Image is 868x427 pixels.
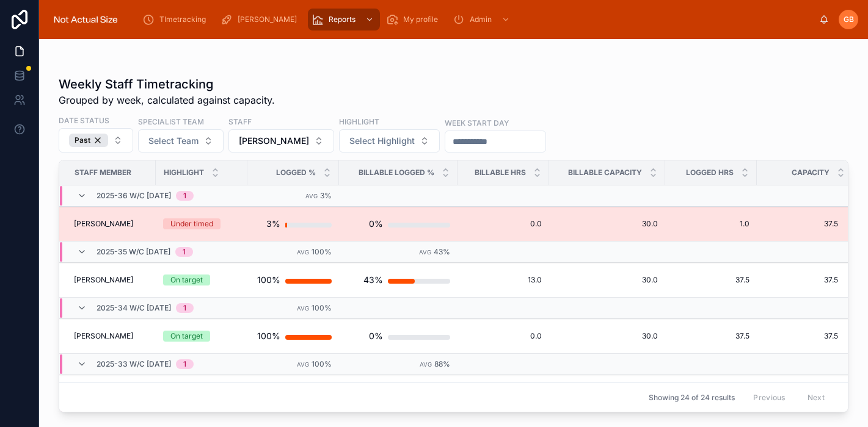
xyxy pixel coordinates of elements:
[255,212,332,236] a: 3%
[382,9,447,30] a: My profile
[556,275,658,285] a: 30.0
[465,275,542,285] a: 13.0
[148,135,199,147] span: Select Team
[757,275,838,285] a: 37.5
[170,331,203,342] div: On target
[449,9,516,30] a: Admin
[363,268,383,292] div: 43%
[255,380,332,404] a: 100%
[97,359,171,369] span: 2025-33 w/c [DATE]
[312,359,332,368] span: 100%
[74,331,133,341] span: [PERSON_NAME]
[97,247,170,257] span: 2025-35 w/c [DATE]
[59,128,133,152] button: Select Button
[792,168,830,178] span: Capacity
[228,116,252,127] label: Staff
[359,168,434,178] span: Billable Logged %
[97,191,171,201] span: 2025-36 w/c [DATE]
[69,134,108,147] button: Unselect PAST
[346,212,450,236] a: 0%
[255,324,332,348] a: 100%
[257,268,280,292] div: 100%
[297,249,309,256] small: Avg
[239,135,309,147] span: [PERSON_NAME]
[163,274,240,285] a: On target
[556,219,658,229] a: 30.0
[217,9,305,30] a: [PERSON_NAME]
[465,331,542,341] a: 0.0
[434,359,450,368] span: 88%
[138,129,224,152] button: Select Button
[312,303,332,312] span: 100%
[163,218,240,229] a: Under timed
[133,6,819,33] div: scrollable content
[69,134,108,147] div: Past
[649,393,735,403] span: Showing 24 of 24 results
[257,380,280,404] div: 100%
[276,168,316,178] span: Logged %
[346,324,450,348] a: 0%
[163,331,240,342] a: On target
[673,331,749,341] a: 37.5
[138,116,204,127] label: Specialist team
[349,135,415,147] span: Select Highlight
[74,275,148,285] a: [PERSON_NAME]
[465,219,542,229] a: 0.0
[59,93,275,107] span: Grouped by week, calculated against capacity.
[757,331,838,341] a: 37.5
[757,219,838,229] a: 37.5
[183,359,186,369] div: 1
[297,361,309,368] small: Avg
[228,129,334,152] button: Select Button
[470,15,492,24] span: Admin
[329,15,356,24] span: Reports
[369,324,383,348] div: 0%
[170,274,203,285] div: On target
[346,380,450,404] a: 88%
[74,219,148,229] a: [PERSON_NAME]
[369,212,383,236] div: 0%
[183,303,186,313] div: 1
[320,191,332,200] span: 3%
[170,218,213,229] div: Under timed
[159,15,206,24] span: TImetracking
[475,168,526,178] span: Billable hrs
[339,116,379,127] label: Highlight
[673,275,749,285] a: 37.5
[74,219,133,229] span: [PERSON_NAME]
[556,331,658,341] a: 30.0
[419,249,431,256] small: Avg
[59,76,275,93] h1: Weekly Staff Timetracking
[59,115,109,126] label: Date status
[164,168,204,178] span: Highlight
[297,305,309,312] small: Avg
[74,331,148,341] a: [PERSON_NAME]
[183,247,186,257] div: 1
[445,117,509,128] label: Week start day
[434,247,450,256] span: 43%
[257,324,280,348] div: 100%
[49,10,123,29] img: App logo
[139,9,214,30] a: TImetracking
[183,191,186,201] div: 1
[673,219,749,229] a: 1.0
[255,268,332,292] a: 100%
[75,168,131,178] span: Staff Member
[403,15,438,24] span: My profile
[266,212,280,236] div: 3%
[305,193,318,199] small: Avg
[74,275,133,285] span: [PERSON_NAME]
[238,15,297,24] span: [PERSON_NAME]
